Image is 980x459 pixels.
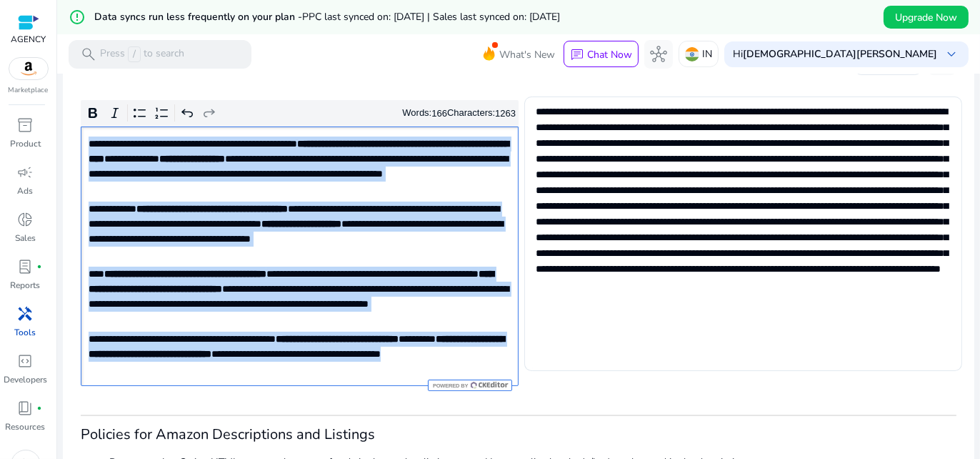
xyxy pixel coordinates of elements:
[733,49,937,59] p: Hi
[644,40,673,69] button: hub
[81,127,519,386] div: Rich Text Editor. Editing area: main. Press Alt+0 for help.
[499,42,555,67] span: What's New
[37,264,43,270] span: fiber_manual_record
[570,48,584,62] span: chat
[128,46,141,62] span: /
[302,10,560,24] span: PPC last synced on: [DATE] | Sales last synced on: [DATE]
[17,305,34,322] span: handyman
[6,420,46,433] p: Resources
[100,46,184,62] p: Press to search
[895,10,957,25] span: Upgrade Now
[15,326,36,339] p: Tools
[81,426,956,443] h3: Policies for Amazon Descriptions and Listings
[17,400,34,417] span: book_4
[10,137,41,150] p: Product
[685,47,699,61] img: in.svg
[37,405,43,411] span: fiber_manual_record
[884,6,969,29] button: Upgrade Now
[18,184,34,197] p: Ads
[17,258,34,275] span: lab_profile
[943,46,960,63] span: keyboard_arrow_down
[17,117,34,134] span: inventory_2
[431,382,468,389] span: Powered by
[431,108,447,119] label: 166
[15,232,36,245] p: Sales
[17,211,34,228] span: donut_small
[94,11,560,24] h5: Data syncs run less frequently on your plan -
[17,164,34,181] span: campaign
[4,373,47,386] p: Developers
[495,108,516,119] label: 1263
[80,46,97,63] span: search
[11,33,46,46] p: AGENCY
[564,41,639,68] button: chatChat Now
[402,104,516,122] div: Words: Characters:
[17,352,34,370] span: code_blocks
[702,41,712,66] p: IN
[587,48,632,61] p: Chat Now
[743,47,937,61] b: [DEMOGRAPHIC_DATA][PERSON_NAME]
[11,279,41,292] p: Reports
[9,85,49,96] p: Marketplace
[81,100,519,127] div: Editor toolbar
[69,9,86,26] mat-icon: error_outline
[650,46,667,63] span: hub
[9,58,48,79] img: amazon.svg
